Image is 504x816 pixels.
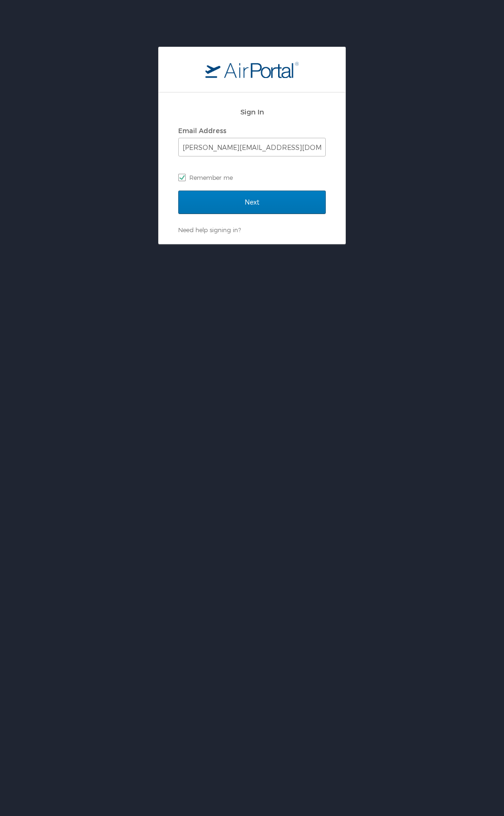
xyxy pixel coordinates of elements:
[178,226,241,234] a: Need help signing in?
[205,61,299,78] img: logo
[178,170,326,184] label: Remember me
[178,106,326,117] h2: Sign In
[178,127,226,135] label: Email Address
[178,191,326,214] input: Next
